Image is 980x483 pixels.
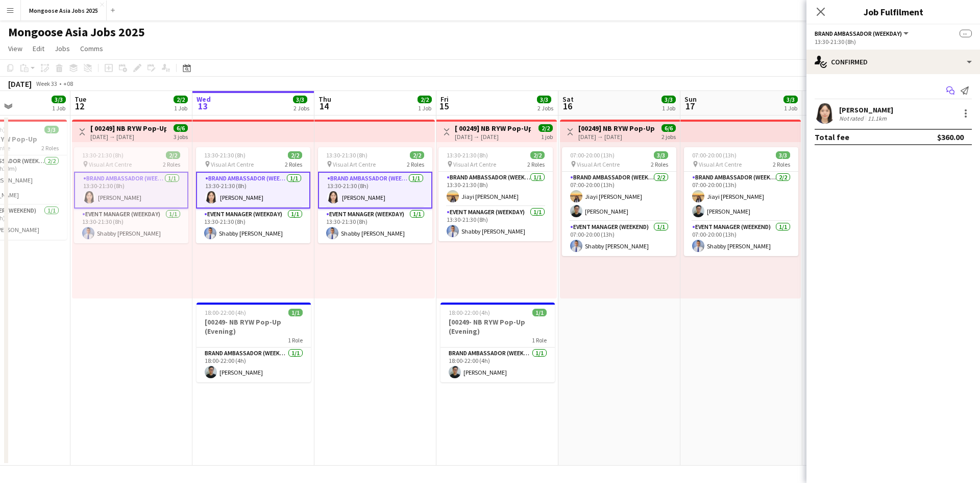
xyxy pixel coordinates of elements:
[317,100,331,112] span: 14
[75,95,86,104] span: Tue
[21,1,107,20] button: Mongoose Asia Jobs 2025
[82,151,124,159] span: 13:30-21:30 (8h)
[285,160,302,168] span: 2 Roles
[8,44,22,53] span: View
[204,151,246,159] span: 13:30-21:30 (8h)
[4,42,27,55] a: View
[438,206,553,241] app-card-role: Event Manager (weekday)1/113:30-21:30 (8h)Shabby [PERSON_NAME]
[684,95,697,104] span: Sun
[661,96,676,103] span: 3/3
[562,147,676,256] app-job-card: 07:00-20:00 (13h)3/3 Visual Art Centre2 RolesBrand Ambassador (weekend)2/207:00-20:00 (13h)Jiayi ...
[197,95,211,104] span: Wed
[699,160,742,168] span: Visual Art Centre
[318,95,331,104] span: Thu
[438,172,553,206] app-card-role: Brand Ambassador (weekday)1/113:30-21:30 (8h)Jiayi [PERSON_NAME]
[773,160,790,168] span: 2 Roles
[815,38,972,45] div: 13:30-21:30 (8h)
[684,172,798,221] app-card-role: Brand Ambassador (weekend)2/207:00-20:00 (13h)Jiayi [PERSON_NAME][PERSON_NAME]
[318,147,432,243] app-job-card: 13:30-21:30 (8h)2/2 Visual Art Centre2 RolesBrand Ambassador (weekday)1/113:30-21:30 (8h)[PERSON_...
[806,5,980,18] h3: Job Fulfilment
[866,114,889,122] div: 11.1km
[74,147,188,243] app-job-card: 13:30-21:30 (8h)2/2 Visual Art Centre2 RolesBrand Ambassador (weekday)1/113:30-21:30 (8h)[PERSON_...
[293,104,309,112] div: 2 Jobs
[90,124,166,133] h3: [ 00249] NB RYW Pop-Up
[163,160,180,168] span: 2 Roles
[52,96,66,103] span: 3/3
[562,95,574,104] span: Sat
[196,147,310,243] app-job-card: 13:30-21:30 (8h)2/2 Visual Art Centre2 RolesBrand Ambassador (weekday)1/113:30-21:30 (8h)[PERSON_...
[74,172,188,209] app-card-role: Brand Ambassador (weekday)1/113:30-21:30 (8h)[PERSON_NAME]
[530,151,545,159] span: 2/2
[784,104,797,112] div: 1 Job
[805,100,820,112] span: 18
[418,104,431,112] div: 1 Job
[937,132,964,142] div: $360.00
[532,309,547,316] span: 1/1
[815,132,849,142] div: Total fee
[89,160,132,168] span: Visual Art Centre
[407,160,424,168] span: 2 Roles
[410,151,424,159] span: 2/2
[440,348,555,382] app-card-role: Brand Ambassador (weekday)1/118:00-22:00 (4h)[PERSON_NAME]
[440,303,555,382] app-job-card: 18:00-22:00 (4h)1/1[00249- NB RYW Pop-Up (Evening)1 RoleBrand Ambassador (weekday)1/118:00-22:00 ...
[288,151,302,159] span: 2/2
[29,42,48,55] a: Edit
[538,124,553,132] span: 2/2
[51,42,74,55] a: Jobs
[453,160,496,168] span: Visual Art Centre
[776,151,790,159] span: 3/3
[333,160,376,168] span: Visual Art Centre
[562,221,676,256] app-card-role: Event Manager (weekend)1/107:00-20:00 (13h)Shabby [PERSON_NAME]
[651,160,668,168] span: 2 Roles
[684,147,798,256] app-job-card: 07:00-20:00 (13h)3/3 Visual Art Centre2 RolesBrand Ambassador (weekend)2/207:00-20:00 (13h)Jiayi ...
[195,100,211,112] span: 13
[783,96,798,103] span: 3/3
[815,30,910,37] button: Brand Ambassador (weekday)
[806,50,980,74] div: Confirmed
[196,209,310,243] app-card-role: Event Manager (weekday)1/113:30-21:30 (8h)Shabby [PERSON_NAME]
[578,124,654,133] h3: [00249] NB RYW Pop-Up
[52,104,65,112] div: 1 Job
[438,147,553,241] app-job-card: 13:30-21:30 (8h)2/2 Visual Art Centre2 RolesBrand Ambassador (weekday)1/113:30-21:30 (8h)Jiayi [P...
[174,124,188,132] span: 6/6
[174,104,187,112] div: 1 Job
[205,309,246,316] span: 18:00-22:00 (4h)
[63,80,73,87] div: +08
[440,317,555,336] h3: [00249- NB RYW Pop-Up (Evening)
[447,151,488,159] span: 13:30-21:30 (8h)
[570,151,615,159] span: 07:00-20:00 (13h)
[662,104,675,112] div: 1 Job
[288,309,303,316] span: 1/1
[41,144,59,152] span: 2 Roles
[683,100,697,112] span: 17
[578,133,654,141] div: [DATE] → [DATE]
[211,160,254,168] span: Visual Art Centre
[839,114,866,122] div: Not rated
[174,96,188,103] span: 2/2
[418,96,432,103] span: 2/2
[318,209,432,243] app-card-role: Event Manager (weekday)1/113:30-21:30 (8h)Shabby [PERSON_NAME]
[34,80,59,87] span: Week 33
[55,44,70,53] span: Jobs
[960,30,972,37] span: --
[692,151,737,159] span: 07:00-20:00 (13h)
[8,25,145,40] h1: Mongoose Asia Jobs 2025
[532,336,547,344] span: 1 Role
[815,30,902,37] span: Brand Ambassador (weekday)
[654,151,668,159] span: 3/3
[661,132,676,141] div: 2 jobs
[73,100,86,112] span: 12
[839,105,893,114] div: [PERSON_NAME]
[684,221,798,256] app-card-role: Event Manager (weekend)1/107:00-20:00 (13h)Shabby [PERSON_NAME]
[90,133,166,141] div: [DATE] → [DATE]
[561,100,574,112] span: 16
[577,160,620,168] span: Visual Art Centre
[197,317,311,336] h3: [00249- NB RYW Pop-Up (Evening)
[197,303,311,382] app-job-card: 18:00-22:00 (4h)1/1[00249- NB RYW Pop-Up (Evening)1 RoleBrand Ambassador (weekday)1/118:00-22:00 ...
[8,79,32,89] div: [DATE]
